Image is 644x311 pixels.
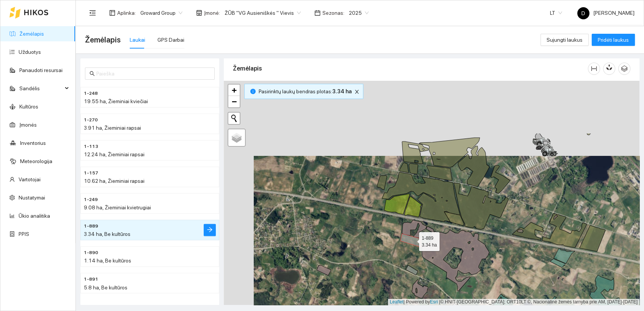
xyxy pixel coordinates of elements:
div: | Powered by © HNIT-[GEOGRAPHIC_DATA]; ORT10LT ©, Nacionalinė žemės tarnyba prie AM, [DATE]-[DATE] [388,299,639,305]
span: arrow-right [207,226,213,234]
span: Pasirinktų laukų bendras plotas : [259,87,352,96]
a: Kultūros [19,104,38,110]
input: Paieška [96,69,210,78]
a: Layers [228,129,245,146]
span: 1-889 [84,223,98,230]
span: [PERSON_NAME] [577,10,635,16]
a: Žemėlapis [19,31,44,37]
a: Įmonės [19,122,37,128]
span: shop [196,10,202,16]
a: Leaflet [390,299,404,305]
div: GPS Darbai [157,36,184,44]
span: 10.62 ha, Žieminiai rapsai [84,178,145,184]
span: Sandėlis [19,81,63,96]
span: Įmonė : [204,9,220,17]
button: Pridėti laukus [592,34,635,46]
a: Užduotys [19,49,41,55]
span: search [90,71,95,76]
span: 1-113 [84,143,98,151]
span: 1-270 [84,117,98,124]
span: Pridėti laukus [598,36,629,44]
a: Pridėti laukus [592,37,635,43]
a: Panaudoti resursai [19,67,63,73]
a: PPIS [19,231,29,237]
span: Aplinka : [117,9,136,17]
button: close [352,87,361,96]
button: Sujungti laukus [540,34,589,46]
span: 12.24 ha, Žieminiai rapsai [84,151,145,157]
span: info-circle [250,89,256,94]
span: 3.91 ha, Žieminiai rapsai [84,125,141,131]
span: 1-890 [84,250,98,257]
span: layout [109,10,115,16]
div: Žemėlapis [233,58,588,79]
span: menu-fold [89,9,96,16]
button: Initiate a new search [228,113,240,124]
span: Žemėlapis [85,34,121,46]
a: Inventorius [20,140,46,146]
a: Ūkio analitika [19,213,50,219]
span: calendar [314,10,320,16]
span: Groward Group [140,7,182,19]
span: | [439,299,440,305]
span: close [353,89,361,94]
span: LT [550,7,562,19]
span: 1.14 ha, Be kultūros [84,258,131,264]
span: Sezonas : [322,9,344,17]
b: 3.34 ha [332,88,352,94]
span: column-width [588,66,600,72]
button: menu-fold [85,5,100,20]
span: + [232,85,237,95]
span: 9.08 ha, Žieminiai kvietrugiai [84,204,151,210]
span: 1-249 [84,196,98,204]
span: 19.55 ha, Žieminiai kviečiai [84,98,148,104]
span: 1-891 [84,276,98,283]
a: Esri [430,299,438,305]
a: Zoom in [228,85,240,96]
a: Meteorologija [20,158,52,164]
a: Vartotojai [19,176,41,182]
span: 5.8 ha, Be kultūros [84,284,127,290]
button: arrow-right [204,224,216,236]
span: 1-157 [84,170,98,177]
button: column-width [588,63,600,75]
div: Laukai [130,36,145,44]
span: Sujungti laukus [547,36,583,44]
a: Zoom out [228,96,240,107]
a: Sujungti laukus [540,37,589,43]
span: 2025 [349,7,369,19]
span: D [581,7,585,19]
span: − [232,97,237,106]
a: Nustatymai [19,195,45,201]
span: ŽŪB "VG Ausieniškės " Vievis [225,7,301,19]
span: 1-248 [84,90,98,97]
span: 3.34 ha, Be kultūros [84,231,130,237]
